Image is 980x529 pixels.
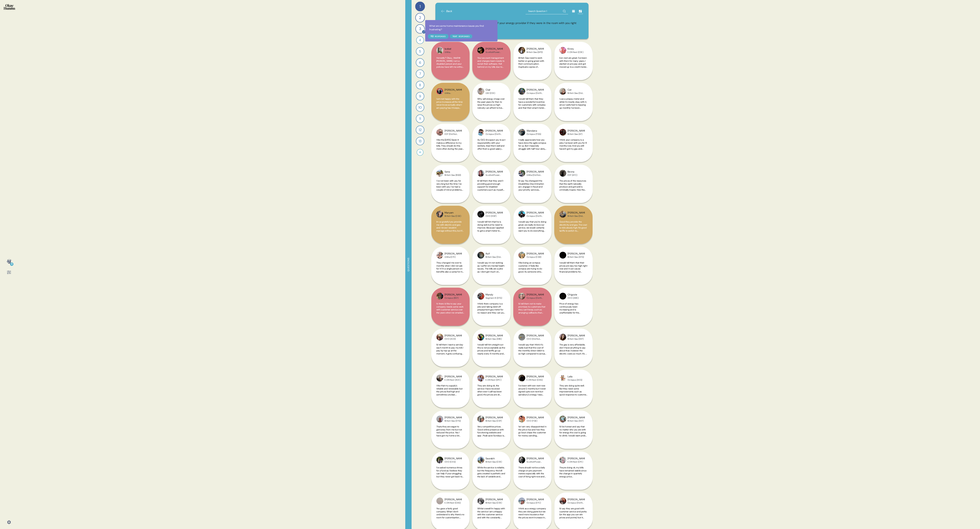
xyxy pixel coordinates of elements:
[486,129,503,133] div: [PERSON_NAME]
[486,293,502,297] div: Mandy
[477,179,505,215] span: Id tell them that they aren't providing good enough support for disabled customers such as myself...
[416,81,424,89] div: 8
[559,47,566,54] img: profilepic_24212828651743953.jpg
[559,138,587,174] span: I think your company is a joke. I've been with you for 8 months now. And you still haven't got my...
[559,88,566,95] img: profilepic_24359059403736870.jpg
[568,375,582,379] div: Laila
[527,416,544,420] div: [PERSON_NAME]
[477,343,505,367] span: I would tell him straight out this is not acceptable as the prices and tariffs go up nearly every...
[445,133,462,135] div: EDF (Did Not Answer)
[477,56,505,146] span: Your account management and charges team needs to revisit their software, I fell behind on my bil...
[445,47,462,51] div: Isobel
[518,97,546,142] span: I would tell them that they have a wonderful incentive for customers with octoplus and that their...
[445,293,462,297] div: [PERSON_NAME]
[436,220,464,253] span: Im so grateful you provide me with electric and gas and i know i wouldnt manage without this, but...
[445,211,461,215] div: Maryam
[436,507,464,528] span: You gave a fairly good company. What I don't understand is why there's no room for customisation....
[518,170,525,177] img: profilepic_31174268095520428.jpg
[436,97,464,145] span: I am not happy with the price increases all the time never know actually what I am paying has it ...
[445,334,462,338] div: [PERSON_NAME]
[486,498,503,501] div: [PERSON_NAME]
[527,498,544,501] div: [PERSON_NAME]
[445,416,462,420] div: [PERSON_NAME]
[486,420,503,422] div: British Gas (CDF)
[527,133,541,135] div: Octopus (FDG)
[568,498,585,501] div: [PERSON_NAME]
[559,416,566,422] img: profilepic_24224448190545749.jpg
[568,379,582,381] div: Octopus (AEG)
[559,375,566,381] img: profilepic_24395719963451879.jpg
[518,498,525,504] img: profilepic_24287445777549671.jpg
[559,334,566,340] img: profilepic_24336513282682514.jpg
[436,302,464,329] span: hi there id like to say your company needs some work with customer service over the years when iv...
[477,129,484,136] img: profilepic_9228635287261701.jpg
[568,211,585,215] div: [PERSON_NAME]
[527,375,544,379] div: [PERSON_NAME]
[568,457,585,460] div: [PERSON_NAME]
[527,501,544,504] div: Octopus (EFC)
[527,129,541,133] div: Wandana
[453,21,582,30] div: What would you say to the CEO of your energy provider if they were in the room with you right now?
[518,252,525,259] img: profilepic_24835660466031018.jpg
[518,261,546,291] span: I like being an octopus customer, it feels like octopus are trying to do good. As someone who doe...
[477,425,505,449] span: Very competitive prices . Good online presence with functioning website and app . Peak save Sunda...
[559,507,587,525] span: I'd say they are good with customer service and perks (on the app you can win prizes and points) ...
[527,457,544,460] div: [PERSON_NAME]
[436,129,443,136] img: profilepic_24866454166294324.jpg
[518,507,546,525] span: I think as a energy company they are doing grate but we need more insurance that the prices wont ...
[486,256,503,258] div: British Gas (Did Not Answer)
[518,466,546,487] span: There should not be a daily charge on pre payment meters especially with the cost of living right...
[527,297,544,299] div: Octopus (Did Not Answer)
[436,457,443,463] img: profilepic_24087497600952787.jpg
[436,56,464,167] span: Honestly? Okay… Well Mr [PERSON_NAME]. I am a disabled person and your policies have left me with...
[445,338,462,340] div: OVO (ACD)
[436,375,443,381] img: profilepic_24442853335377864.jpg
[436,334,443,340] img: profilepic_24518380037797303.jpg
[486,457,502,460] div: Saurabh
[527,92,544,95] div: Octopus (Did Not Answer)
[518,425,546,449] span: 1st I am very disappointed in the price rise and hoe they go bout chase the customer for money se...
[486,375,503,379] div: [PERSON_NAME]
[446,9,452,13] span: Back
[559,211,566,218] img: profilepic_24157916510559783.jpg
[477,507,505,528] span: Whilst overall I'm happy with the service I am unhappy with the customer service and with the con...
[486,338,503,340] div: British Gas (ABE)
[486,92,495,95] div: UW (CDE)
[568,338,585,340] div: British Gas (DEF)
[518,211,525,218] img: profilepic_24320105464284517.jpg
[486,215,503,217] div: OVO (HGF)
[445,88,462,92] div: [PERSON_NAME]
[436,170,443,177] img: profilepic_24238609865807566.jpg
[436,88,443,95] img: profilepic_24268223266171826.jpg
[486,170,503,174] div: [PERSON_NAME]
[445,457,462,460] div: [PERSON_NAME]
[477,261,504,291] span: I would say im not working as i suffer wiv mental healrh issues.. The bills are a joke as i dont ...
[445,92,462,95] div: Utilita ([PERSON_NAME])
[568,293,579,297] div: Chigozie
[486,252,503,256] div: Asif
[559,302,587,332] span: Price of energy has continuously been increasing and is unaffordable for the common man on minimu...
[568,51,583,54] div: E.ON Next (CDE)
[527,215,544,217] div: Octopus (Did Not Answer)
[445,379,462,381] div: E.ON Next (ACE)
[518,138,546,177] span: I really appreciate how you have done the agile octopus for us. But I massively struggle with hal...
[436,384,463,408] span: I like that my supply’s reliable and renewable but the prices feel high and sometimes unclear. Cu...
[568,416,585,420] div: [PERSON_NAME]
[477,334,484,340] img: profilepic_25662174283430419.jpg
[527,211,544,215] div: [PERSON_NAME]
[486,379,503,381] div: E.ON Next (DFC)
[442,21,451,30] div: 1
[477,211,484,218] img: profilepic_24610263898610095.jpg
[416,103,424,112] div: 10
[436,211,443,218] img: profilepic_24483260541305235.jpg
[445,460,462,463] div: OVO (CEG)
[436,293,443,300] img: profilepic_24839280652346615.jpg
[527,174,544,176] div: Utilita (Did Not Answer)
[568,170,577,174] div: Bevna
[559,425,587,446] span: I'd be honest and say that no matter who you are with for energy the cost is going to climb. I wo...
[559,56,587,110] span: Eon next are great. I've been with them for many years. I started on pre pay and got moved up to ...
[477,220,505,250] span: I would tell him that he is doing well, but he need to improve. Because I applied to get a smart ...
[559,129,566,136] img: profilepic_24128656310089505.jpg
[527,47,544,51] div: [PERSON_NAME]
[568,256,585,258] div: British Gas (AFG)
